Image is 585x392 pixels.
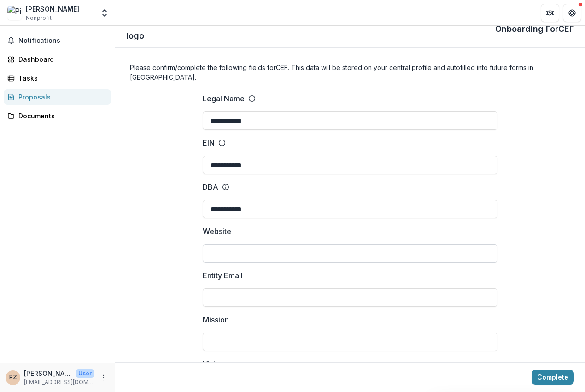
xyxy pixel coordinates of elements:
div: Dashboard [18,54,104,64]
span: Notifications [18,37,107,45]
div: Priscilla Zamora [9,374,17,380]
p: EIN [203,137,215,148]
img: Pily Zamora [7,6,22,20]
button: Complete [532,370,574,385]
span: Nonprofit [26,14,52,22]
p: DBA [203,181,218,193]
a: Dashboard [4,52,111,67]
a: Documents [4,108,111,123]
a: Tasks [4,70,111,86]
div: [PERSON_NAME] [26,4,79,14]
button: Open entity switcher [98,4,111,22]
p: User [76,369,94,378]
p: Website [203,226,231,237]
p: Vision [203,358,224,369]
p: Onboarding For CEF [495,23,574,35]
p: Mission [203,314,229,325]
button: Partners [541,4,559,22]
div: Proposals [18,92,104,102]
p: [EMAIL_ADDRESS][DOMAIN_NAME] [24,378,94,386]
button: Get Help [563,4,581,22]
p: [PERSON_NAME] [24,369,72,378]
h4: Please confirm/complete the following fields for CEF . This data will be stored on your central p... [130,63,570,82]
div: Tasks [18,73,104,83]
button: More [98,372,109,383]
button: Notifications [4,33,111,48]
div: Documents [18,111,104,121]
a: Proposals [4,89,111,105]
p: Entity Email [203,270,243,281]
p: Legal Name [203,93,245,104]
img: CEF logo [126,17,149,40]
